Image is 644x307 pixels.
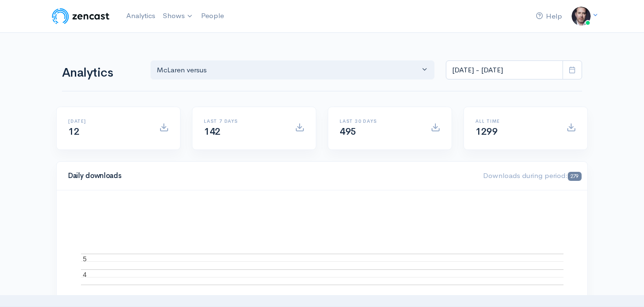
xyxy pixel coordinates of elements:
text: 4 [83,271,87,278]
span: 279 [568,172,582,181]
span: 12 [68,126,79,138]
span: 495 [340,126,356,138]
a: Shows [159,6,197,27]
h1: Analytics [62,66,139,80]
span: 1299 [475,126,497,138]
h6: All time [475,119,555,124]
a: Help [532,6,566,27]
text: 5 [83,255,87,263]
a: Analytics [122,6,159,26]
img: ... [572,7,591,26]
svg: A chart. [68,202,576,297]
h4: Daily downloads [68,172,472,180]
span: Downloads during period: [483,171,582,180]
div: McLaren versus [157,65,420,76]
span: 142 [204,126,221,138]
button: McLaren versus [151,60,434,80]
iframe: gist-messenger-bubble-iframe [612,275,634,297]
input: analytics date range selector [446,60,563,80]
img: ZenCast Logo [50,7,111,26]
a: People [197,6,228,26]
h6: Last 30 days [340,119,419,124]
h6: Last 7 days [204,119,283,124]
h6: [DATE] [68,119,148,124]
